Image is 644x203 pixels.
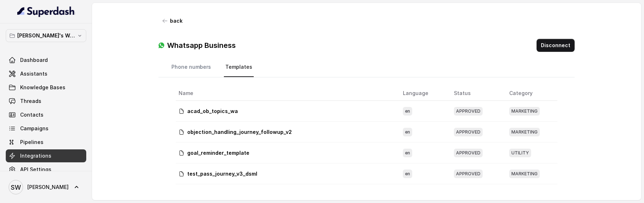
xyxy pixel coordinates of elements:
[403,128,412,136] span: en
[20,111,43,118] span: Contacts
[187,108,238,115] p: acad_ob_topics_wa
[176,86,397,101] th: Name
[454,107,483,116] span: APPROVED
[448,86,503,101] th: Status
[6,29,86,42] button: [PERSON_NAME]'s Workspace
[27,184,69,191] span: [PERSON_NAME]
[20,70,47,77] span: Assistants
[17,6,75,17] img: light.svg
[20,125,49,132] span: Campaigns
[158,42,164,48] img: whatsapp.f50b2aaae0bd8934e9105e63dc750668.svg
[454,170,483,178] span: APPROVED
[20,84,65,91] span: Knowledge Bases
[403,107,412,116] span: en
[167,40,236,50] h3: Whatsapp Business
[454,149,483,157] span: APPROVED
[6,54,86,67] a: Dashboard
[6,67,86,80] a: Assistants
[509,149,531,157] span: UTILITY
[6,163,86,176] a: API Settings
[187,128,292,136] p: objection_handling_journey_followup_v2
[6,108,86,121] a: Contacts
[20,57,48,64] span: Dashboard
[17,31,75,40] p: [PERSON_NAME]'s Workspace
[187,170,257,177] p: test_pass_journey_v3_dsml
[11,184,21,191] text: SW
[509,107,540,116] span: MARKETING
[509,128,540,136] span: MARKETING
[397,86,448,101] th: Language
[170,58,563,77] nav: Tabs
[20,139,43,146] span: Pipelines
[6,122,86,135] a: Campaigns
[509,170,540,178] span: MARKETING
[403,170,412,178] span: en
[6,136,86,149] a: Pipelines
[454,128,483,136] span: APPROVED
[170,58,212,77] a: Phone numbers
[403,149,412,157] span: en
[6,81,86,94] a: Knowledge Bases
[20,152,51,159] span: Integrations
[158,14,187,27] button: back
[6,177,86,197] a: [PERSON_NAME]
[503,86,557,101] th: Category
[224,58,254,77] a: Templates
[20,166,51,173] span: API Settings
[537,39,575,52] button: Disconnect
[6,95,86,108] a: Threads
[187,149,249,157] p: goal_reminder_template
[20,98,41,105] span: Threads
[6,149,86,162] a: Integrations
